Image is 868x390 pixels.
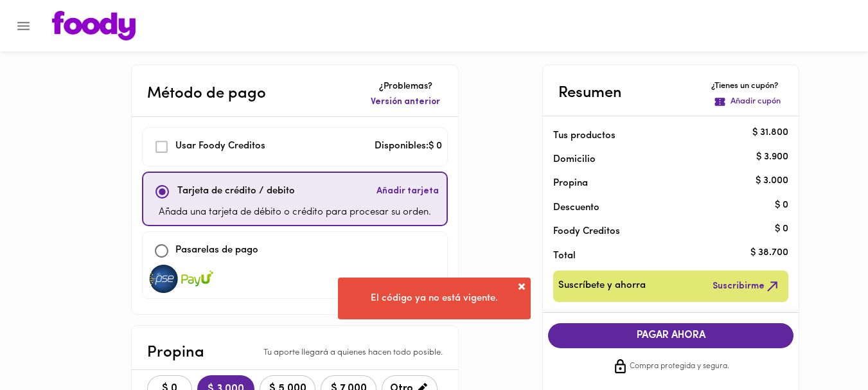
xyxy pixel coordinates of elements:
p: $ 3.000 [756,174,788,188]
p: Propina [553,177,768,190]
p: $ 3.900 [756,150,788,164]
p: $ 31.800 [752,127,788,140]
p: ¿Tienes un cupón? [711,80,783,93]
p: $ 0 [775,199,788,212]
span: Versión anterior [371,96,440,109]
span: Suscribirme [713,278,781,294]
button: Añadir tarjeta [374,178,441,206]
p: Descuento [553,201,599,215]
p: Propina [147,341,204,364]
p: Foody Creditos [553,225,768,238]
button: Suscribirme [710,276,783,297]
p: Domicilio [553,153,596,166]
span: PAGAR AHORA [561,330,781,342]
p: Disponibles: $ 0 [375,139,442,154]
span: Compra protegida y segura. [630,360,729,373]
button: PAGAR AHORA [548,323,793,348]
p: $ 38.700 [750,247,788,260]
span: El código ya no está vigente. [371,294,498,303]
p: Tu aporte llegará a quienes hacen todo posible. [263,347,443,359]
p: Añadir cupón [731,96,781,108]
img: logo.png [52,11,136,40]
img: visa [148,265,180,293]
p: Tarjeta de crédito / debito [177,184,295,199]
span: Suscríbete y ahorra [558,278,646,294]
p: Tus productos [553,129,768,143]
img: visa [181,265,213,293]
p: $ 0 [775,222,788,236]
span: Añadir tarjeta [376,185,439,198]
p: Resumen [558,82,622,105]
p: Pasarelas de pago [175,244,258,258]
iframe: Messagebird Livechat Widget [793,315,855,377]
p: ¿Problemas? [368,80,443,93]
p: Usar Foody Creditos [175,139,265,154]
p: Añada una tarjeta de débito o crédito para procesar su orden. [159,206,431,220]
button: Añadir cupón [711,93,783,111]
p: Método de pago [147,82,266,105]
button: Versión anterior [368,93,443,111]
p: Total [553,249,768,263]
button: Menu [8,10,39,42]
